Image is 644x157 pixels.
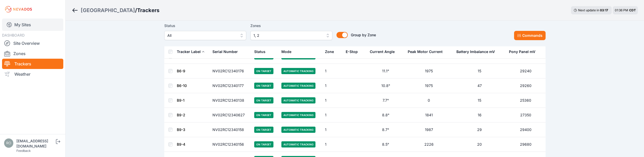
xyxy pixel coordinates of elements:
a: [GEOGRAPHIC_DATA] [81,7,135,14]
td: 29240 [506,64,545,78]
td: 7.7° [367,93,405,108]
span: On Target [254,127,273,133]
td: 25360 [506,93,545,108]
span: All [167,32,236,39]
a: B9-1 [177,98,185,102]
td: 1 [322,108,343,123]
span: 01:36 PM [615,8,628,12]
button: Peak Motor Current [408,46,447,58]
span: Automatic Tracking [281,112,315,118]
a: B6-10 [177,83,187,88]
div: Mode [281,49,291,54]
div: Zone [325,49,334,54]
td: 20 [453,137,506,152]
td: 1975 [405,64,453,78]
a: My Sites [2,19,63,31]
td: 2226 [405,137,453,152]
span: / [135,7,137,14]
nav: Breadcrumb [72,4,159,17]
td: 29400 [506,123,545,137]
img: Nevados [4,5,33,13]
td: NV02RC12340176 [209,64,251,78]
span: Group by Zone [351,33,376,37]
a: B9-3 [177,127,185,132]
td: 47 [453,78,506,93]
button: Tracker Label [177,46,205,58]
span: Automatic Tracking [281,141,315,147]
td: 29260 [506,78,545,93]
span: On Target [254,141,273,147]
td: 1 [322,64,343,78]
div: 03 : 17 [600,8,609,12]
div: Battery Imbalance mV [456,49,495,54]
span: On Target [254,97,273,103]
label: Status [164,23,246,29]
div: Tracker Label [177,49,201,54]
td: NV02RC12340627 [209,108,251,123]
td: 0 [405,93,453,108]
td: 8.7° [367,123,405,137]
td: NV02RC12340177 [209,78,251,93]
td: 1 [322,78,343,93]
td: 15 [453,93,506,108]
td: NV02RC12340138 [209,93,251,108]
div: Pony Panel mV [509,49,535,54]
a: B6-9 [177,69,185,73]
a: B9-2 [177,113,185,117]
button: Current Angle [370,46,399,58]
td: 1841 [405,108,453,123]
div: Serial Number [212,49,238,54]
span: Automatic Tracking [281,97,315,103]
span: On Target [254,112,273,118]
button: E-Stop [346,46,362,58]
img: rono@prim.com [4,138,13,148]
a: Site Overview [2,38,63,48]
a: Zones [2,48,63,59]
span: 1, 2 [253,32,322,39]
td: 11.1° [367,64,405,78]
td: 1 [322,137,343,152]
td: 8.5° [367,137,405,152]
button: Status [254,46,270,58]
td: 27350 [506,108,545,123]
button: All [164,31,246,40]
td: 1975 [405,78,453,93]
button: Zone [325,46,338,58]
span: Automatic Tracking [281,83,315,89]
button: Battery Imbalance mV [456,46,499,58]
td: 29 [453,123,506,137]
div: Status [254,49,265,54]
div: E-Stop [346,49,358,54]
button: Serial Number [212,46,242,58]
td: 1 [322,123,343,137]
a: B9-4 [177,142,185,146]
td: 1987 [405,123,453,137]
span: Automatic Tracking [281,127,315,133]
a: Trackers [2,59,63,69]
td: 10.8° [367,78,405,93]
td: 1 [322,93,343,108]
button: 1, 2 [250,31,332,40]
td: NV02RC12340156 [209,137,251,152]
span: CDT [629,8,636,12]
td: 8.8° [367,108,405,123]
h3: Trackers [137,7,159,14]
a: Weather [2,69,63,79]
td: NV02RC12340158 [209,123,251,137]
span: DASHBOARD [2,33,25,37]
a: Feedback [16,149,31,153]
td: 16 [453,108,506,123]
td: 29680 [506,137,545,152]
span: On Target [254,83,273,89]
div: Peak Motor Current [408,49,443,54]
button: Pony Panel mV [509,46,539,58]
span: Next update in [578,8,599,12]
div: [EMAIL_ADDRESS][DOMAIN_NAME] [16,138,55,149]
label: Zones [250,23,332,29]
div: Current Angle [370,49,395,54]
button: Commands [514,31,546,40]
button: Mode [281,46,295,58]
span: Automatic Tracking [281,68,315,74]
span: On Target [254,68,273,74]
